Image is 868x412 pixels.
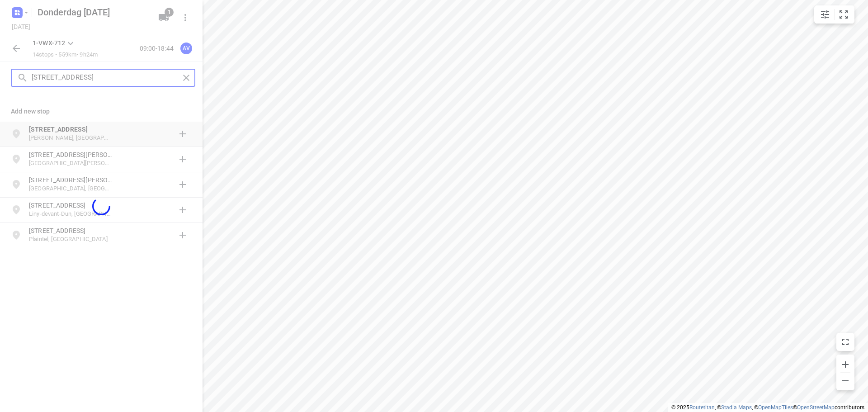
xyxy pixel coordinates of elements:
[758,404,793,411] a: OpenMapTiles
[721,404,752,411] a: Stadia Maps
[814,5,854,24] div: small contained button group
[797,404,835,411] a: OpenStreetMap
[671,404,864,411] li: © 2025 , © , © © contributors
[689,404,715,411] a: Routetitan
